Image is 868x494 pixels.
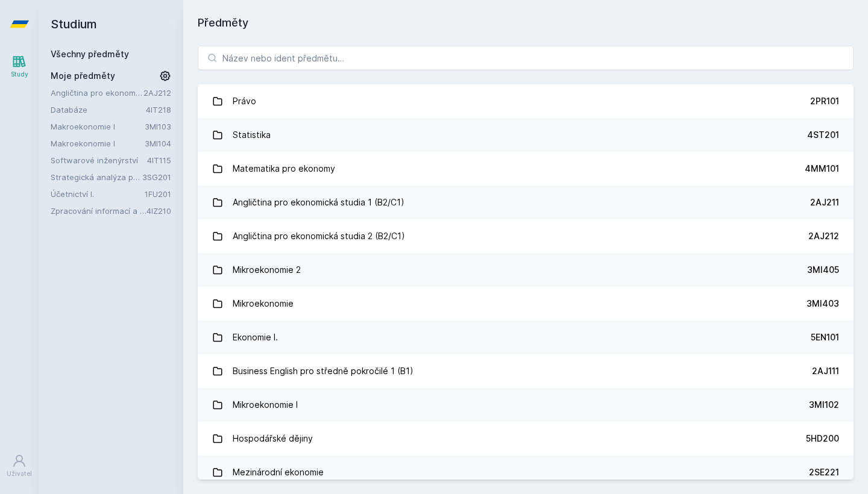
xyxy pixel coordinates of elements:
[233,123,271,147] div: Statistika
[233,224,405,248] div: Angličtina pro ekonomická studia 2 (B2/C1)
[809,466,839,478] div: 2SE221
[147,155,171,165] a: 4IT115
[198,186,854,219] a: Angličtina pro ekonomická studia 1 (B2/C1) 2AJ211
[233,427,313,451] div: Hospodářské dějiny
[198,455,854,489] a: Mezinárodní ekonomie 2SE221
[805,163,839,175] div: 4MM101
[810,196,839,208] div: 2AJ211
[808,230,839,242] div: 2AJ212
[233,157,335,181] div: Matematika pro ekonomy
[145,189,171,199] a: 1FU201
[811,331,839,343] div: 5EN101
[11,70,28,79] div: Study
[51,87,143,99] a: Angličtina pro ekonomická studia 2 (B2/C1)
[51,49,129,59] a: Všechny předměty
[2,448,36,484] a: Uživatel
[198,287,854,320] a: Mikroekonomie 3MI403
[143,88,171,98] a: 2AJ212
[233,292,294,316] div: Mikroekonomie
[198,422,854,455] a: Hospodářské dějiny 5HD200
[142,172,171,182] a: 3SG201
[807,298,839,310] div: 3MI403
[145,122,171,131] a: 3MI103
[233,460,324,484] div: Mezinárodní ekonomie
[809,399,839,411] div: 3MI102
[806,433,839,445] div: 5HD200
[51,205,146,217] a: Zpracování informací a znalostí
[198,388,854,422] a: Mikroekonomie I 3MI102
[51,70,115,82] span: Moje předměty
[233,325,278,349] div: Ekonomie I.
[233,89,256,113] div: Právo
[233,190,404,214] div: Angličtina pro ekonomická studia 1 (B2/C1)
[2,48,36,85] a: Study
[812,365,839,377] div: 2AJ111
[198,320,854,354] a: Ekonomie I. 5EN101
[198,118,854,152] a: Statistika 4ST201
[51,154,147,166] a: Softwarové inženýrství
[198,253,854,287] a: Mikroekonomie 2 3MI405
[810,95,839,107] div: 2PR101
[51,104,146,116] a: Databáze
[198,354,854,388] a: Business English pro středně pokročilé 1 (B1) 2AJ111
[198,46,854,70] input: Název nebo ident předmětu…
[51,171,142,183] a: Strategická analýza pro informatiky a statistiky
[7,469,32,478] div: Uživatel
[807,264,839,276] div: 3MI405
[198,84,854,118] a: Právo 2PR101
[146,105,171,114] a: 4IT218
[233,393,298,417] div: Mikroekonomie I
[51,137,145,149] a: Makroekonomie I
[145,139,171,148] a: 3MI104
[233,258,301,282] div: Mikroekonomie 2
[198,14,854,31] h1: Předměty
[51,120,145,133] a: Makroekonomie I
[146,206,171,216] a: 4IZ210
[198,152,854,186] a: Matematika pro ekonomy 4MM101
[233,359,414,383] div: Business English pro středně pokročilé 1 (B1)
[51,188,145,200] a: Účetnictví I.
[198,219,854,253] a: Angličtina pro ekonomická studia 2 (B2/C1) 2AJ212
[807,129,839,141] div: 4ST201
